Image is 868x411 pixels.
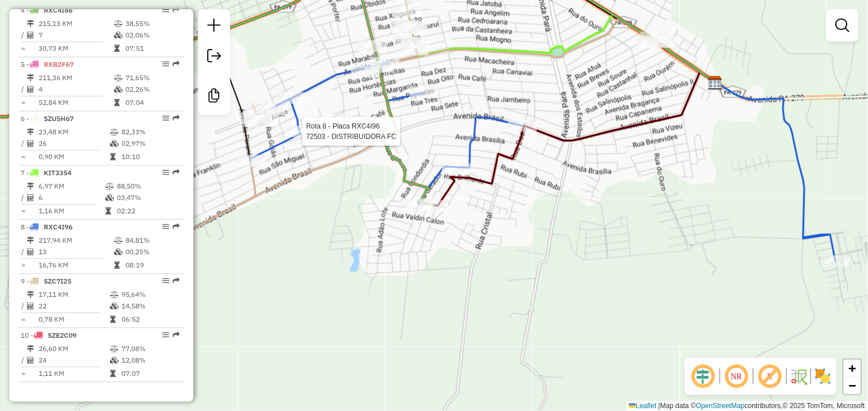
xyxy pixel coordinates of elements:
[27,32,34,39] i: Total de Atividades
[110,345,119,352] i: % de utilização do peso
[44,6,73,14] span: RXC4I86
[626,401,868,411] div: Map data © contributors,© 2025 TomTom, Microsoft
[48,331,77,340] span: SZE2C09
[38,180,105,192] td: 6,97 KM
[110,291,119,298] i: % de utilização do peso
[21,192,26,203] td: /
[203,14,226,40] a: Nova sessão e pesquisa
[21,205,26,217] td: =
[27,345,34,352] i: Distância Total
[173,331,180,338] em: Rota exportada
[38,259,113,271] td: 16,76 KM
[27,291,34,298] i: Distância Total
[114,74,123,81] i: % de utilização do peso
[173,277,180,284] em: Rota exportada
[38,97,113,108] td: 52,84 KM
[125,18,180,29] td: 38,55%
[27,86,34,93] i: Total de Atividades
[173,115,180,122] em: Rota exportada
[38,314,109,325] td: 0,78 KM
[27,183,34,190] i: Distância Total
[121,368,179,379] td: 07:07
[114,248,123,255] i: % de utilização da cubagem
[21,151,26,163] td: =
[114,20,123,27] i: % de utilização do peso
[38,138,109,149] td: 26
[125,84,180,95] td: 02,26%
[849,378,856,393] span: −
[21,84,26,95] td: /
[125,246,180,258] td: 00,25%
[44,60,74,69] span: RXB2F67
[114,86,123,93] i: % de utilização da cubagem
[844,360,861,377] a: Zoom in
[125,43,180,54] td: 07:51
[116,205,179,217] td: 02:22
[114,32,123,39] i: % de utilização da cubagem
[27,20,34,27] i: Distância Total
[38,355,109,366] td: 24
[162,169,169,176] em: Opções
[38,84,113,95] td: 4
[21,114,74,123] span: 6 -
[38,205,105,217] td: 1,16 KM
[203,84,226,110] a: Criar modelo
[38,43,113,54] td: 30,73 KM
[27,140,34,147] i: Total de Atividades
[173,6,180,13] em: Rota exportada
[849,361,856,375] span: +
[125,235,180,246] td: 84,81%
[121,355,179,366] td: 12,08%
[21,314,26,325] td: =
[629,402,657,410] a: Leaflet
[116,192,179,203] td: 03,47%
[162,61,169,67] em: Opções
[21,277,71,285] span: 9 -
[38,151,109,163] td: 0,90 KM
[162,223,169,230] em: Opções
[38,246,113,258] td: 13
[110,316,116,323] i: Tempo total em rota
[844,377,861,394] a: Zoom out
[27,303,34,310] i: Total de Atividades
[814,367,832,386] img: Exibir/Ocultar setores
[21,246,26,258] td: /
[21,355,26,366] td: /
[125,259,180,271] td: 08:19
[105,183,114,190] i: % de utilização do peso
[723,363,751,390] span: Ocultar NR
[38,235,113,246] td: 217,94 KM
[690,363,717,390] span: Ocultar deslocamento
[44,223,73,231] span: RXC4I96
[110,129,119,135] i: % de utilização do peso
[21,43,26,54] td: =
[27,248,34,255] i: Total de Atividades
[21,368,26,379] td: =
[105,208,111,214] i: Tempo total em rota
[173,61,180,67] em: Rota exportada
[27,237,34,244] i: Distância Total
[116,180,179,192] td: 88,50%
[21,6,73,14] span: 4 -
[27,357,34,364] i: Total de Atividades
[708,76,723,91] img: DISMAN
[38,29,113,41] td: 7
[125,97,180,108] td: 07:04
[44,168,71,177] span: KIT3354
[121,314,179,325] td: 06:52
[114,237,123,244] i: % de utilização do peso
[121,151,179,163] td: 10:10
[114,262,120,269] i: Tempo total em rota
[38,72,113,84] td: 211,36 KM
[21,331,77,340] span: 10 -
[110,370,116,377] i: Tempo total em rota
[110,357,119,364] i: % de utilização da cubagem
[38,289,109,300] td: 17,11 KM
[38,18,113,29] td: 215,13 KM
[125,29,180,41] td: 02,06%
[21,300,26,312] td: /
[27,194,34,201] i: Total de Atividades
[110,153,116,160] i: Tempo total em rota
[110,140,119,147] i: % de utilização da cubagem
[110,303,119,310] i: % de utilização da cubagem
